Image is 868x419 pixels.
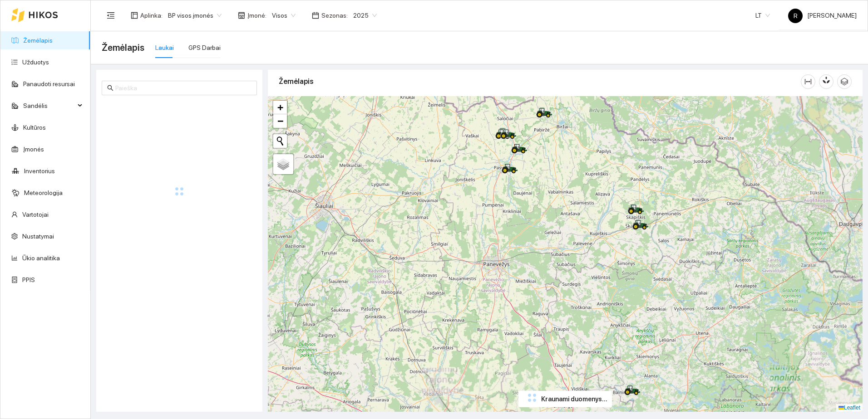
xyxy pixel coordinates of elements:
a: Vartotojai [22,211,49,218]
span: [PERSON_NAME] [788,12,857,19]
span: Sandėlis [23,97,75,115]
a: Layers [273,154,293,174]
span: layout [131,12,138,19]
div: Laukai [155,43,174,53]
span: calendar [312,12,319,19]
input: Paieška [115,83,252,93]
span: 2025 [353,9,377,22]
a: Nustatymai [22,233,54,240]
a: Užduotys [22,58,49,66]
a: Kultūros [23,124,46,131]
span: − [277,115,283,127]
span: Aplinka : [140,10,163,20]
a: Leaflet [838,404,860,411]
a: PPIS [22,276,35,283]
a: Žemėlapis [23,37,53,44]
a: Inventorius [24,167,55,175]
span: column-width [801,78,815,85]
a: Meteorologija [24,189,63,196]
span: Sezonas : [321,10,348,20]
span: Įmonė : [247,10,266,20]
span: Kraunami duomenys... [541,394,607,404]
span: R [794,9,798,23]
span: Žemėlapis [102,40,144,55]
button: menu-fold [102,6,120,24]
a: Zoom in [273,101,287,114]
button: column-width [801,74,815,89]
span: LT [755,9,770,22]
span: menu-fold [107,11,115,19]
span: Visos [272,9,296,22]
div: GPS Darbai [188,43,221,53]
span: search [107,85,113,91]
a: Ūkio analitika [22,254,60,262]
div: Žemėlapis [279,68,801,94]
a: Įmonės [23,146,44,153]
span: BP visos įmonės [168,9,222,22]
a: Zoom out [273,114,287,128]
span: + [277,102,283,113]
button: Initiate a new search [273,134,287,148]
span: shop [238,12,245,19]
a: Panaudoti resursai [23,80,75,88]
